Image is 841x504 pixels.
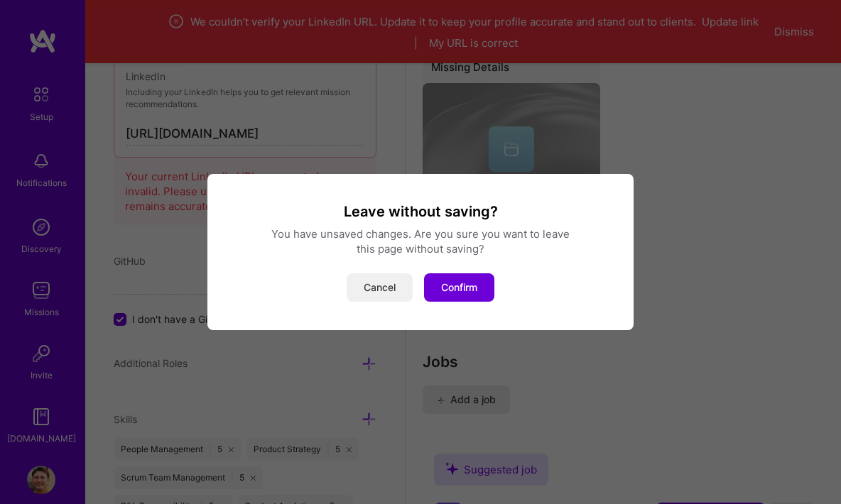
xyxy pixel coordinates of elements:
[224,202,617,221] h3: Leave without saving?
[224,241,617,256] div: this page without saving?
[224,226,617,241] div: You have unsaved changes. Are you sure you want to leave
[347,273,413,302] button: Cancel
[424,273,494,302] button: Confirm
[207,174,634,330] div: modal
